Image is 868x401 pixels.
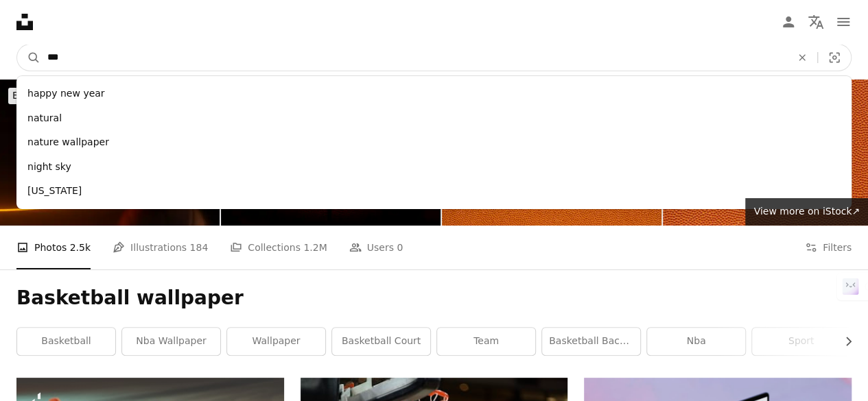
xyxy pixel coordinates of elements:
a: basketball court [332,328,430,355]
div: night sky [16,155,852,180]
a: Collections 1.2M [230,226,327,269]
button: Clear [787,45,817,71]
a: Log in / Sign up [775,8,802,36]
button: Filters [805,226,852,269]
h1: Basketball wallpaper [16,286,852,311]
span: 184 [190,240,209,255]
button: Visual search [818,45,851,71]
a: Home — Unsplash [16,14,33,30]
span: Browse premium images on iStock | [12,90,182,101]
form: Find visuals sitewide [16,44,852,71]
div: natural [16,106,852,131]
div: [US_STATE] [16,179,852,204]
span: 1.2M [303,240,327,255]
a: sport [752,328,850,355]
div: nature wallpaper [16,130,852,155]
button: scroll list to the right [836,328,852,355]
span: View more on iStock ↗ [753,206,860,217]
a: Users 0 [349,226,403,269]
a: basketball [17,328,115,355]
a: nba [647,328,745,355]
div: 20% off at iStock ↗ [8,88,277,104]
a: basketball background [542,328,640,355]
span: 0 [397,240,403,255]
a: Illustrations 184 [113,226,208,269]
a: team [437,328,535,355]
button: Language [802,8,830,36]
button: Search Unsplash [17,45,40,71]
a: View more on iStock↗ [745,198,868,226]
div: happy new year [16,82,852,106]
a: nba wallpaper [122,328,220,355]
a: wallpaper [227,328,325,355]
button: Menu [830,8,857,36]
